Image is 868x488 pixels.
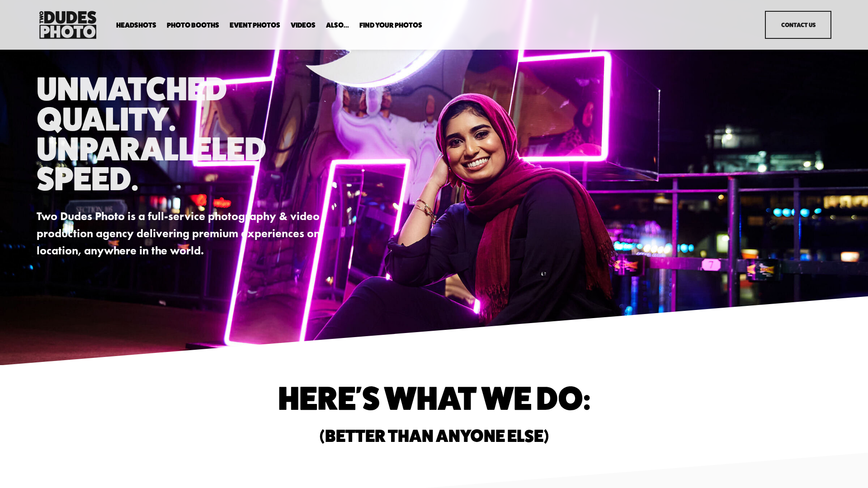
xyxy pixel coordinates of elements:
span: Also... [326,22,349,29]
h1: Unmatched Quality. Unparalleled Speed. [37,74,332,193]
a: folder dropdown [167,21,219,30]
a: Event Photos [230,21,280,30]
span: Headshots [116,22,156,29]
span: Photo Booths [167,22,219,29]
a: folder dropdown [359,21,422,30]
h1: Here's What We do: [136,383,732,413]
a: folder dropdown [116,21,156,30]
a: Contact Us [765,11,831,39]
strong: Two Dudes Photo is a full-service photography & video production agency delivering premium experi... [37,209,323,258]
span: Find Your Photos [359,22,422,29]
img: Two Dudes Photo | Headshots, Portraits &amp; Photo Booths [37,9,99,41]
a: Videos [291,21,316,30]
h2: (Better than anyone else) [136,427,732,444]
a: folder dropdown [326,21,349,30]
